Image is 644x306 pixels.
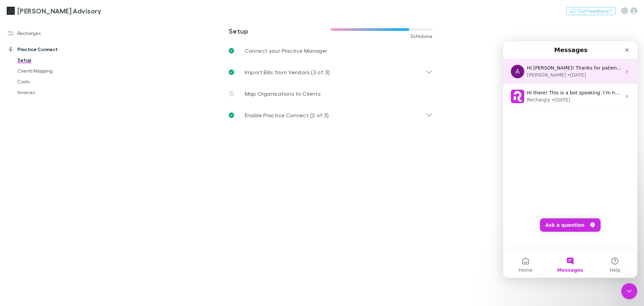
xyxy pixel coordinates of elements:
[223,104,438,126] div: Enable Practice Connect (2 of 3)
[24,55,47,62] div: Rechargly
[503,41,637,278] iframe: To enrich screen reader interactions, please activate Accessibility in Grammarly extension settings
[7,7,15,15] img: Liston Newton Advisory's Logo
[90,210,134,236] button: Help
[245,47,327,55] p: Connect your Practice Manager
[54,226,80,231] span: Messages
[223,83,438,104] a: Map Organisations to Clients
[3,3,105,19] a: [PERSON_NAME] Advisory
[1,28,91,39] a: Recharges
[15,226,29,231] span: Home
[48,55,67,62] div: • [DATE]
[8,48,21,62] img: Profile image for Rechargly
[106,226,117,231] span: Help
[223,61,438,83] div: Import Bills from Vendors (3 of 3)
[11,55,91,65] a: Setup
[24,24,577,29] span: Hi [PERSON_NAME]! Thanks for patiently waiting for this to be resolved. You can now see [PERSON_N...
[229,27,331,35] h3: Setup
[245,90,321,98] p: Map Organisations to Clients
[11,76,91,87] a: Costs
[11,65,91,76] a: Clients Mapping
[11,87,91,98] a: Invoices
[17,7,101,15] h3: [PERSON_NAME] Advisory
[410,34,433,39] span: 3 of 4 done
[64,30,83,37] div: • [DATE]
[245,68,330,76] p: Import Bills from Vendors (3 of 3)
[621,283,637,299] iframe: Intercom live chat
[566,7,616,15] button: Got Feedback?
[45,210,89,236] button: Messages
[1,44,91,55] a: Practice Connect
[245,111,329,119] p: Enable Practice Connect (2 of 3)
[223,40,438,61] a: Connect your Practice Manager
[24,49,309,54] span: Hi there! This is a bot speaking. I’m here to answer your questions, but you’ll always have the o...
[24,30,63,37] div: [PERSON_NAME]
[37,177,98,190] button: Ask a question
